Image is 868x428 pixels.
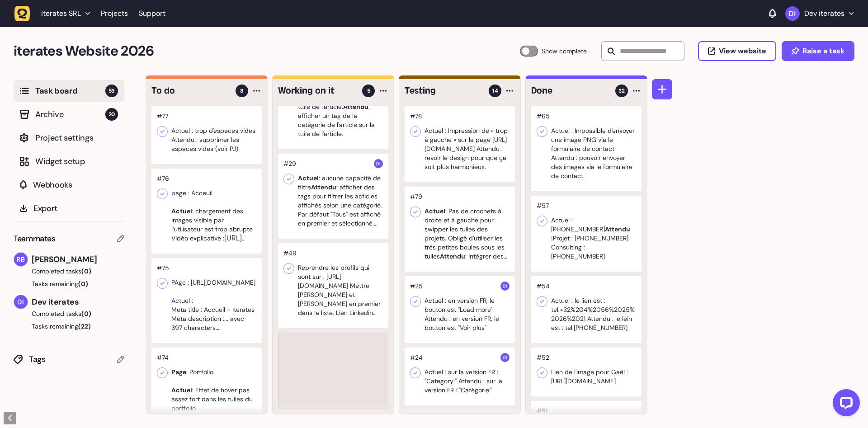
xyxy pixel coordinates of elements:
[33,179,118,191] span: Webhooks
[492,87,498,95] span: 14
[35,155,118,168] span: Widget setup
[81,267,91,275] span: (0)
[14,253,28,266] img: Rodolphe Balay
[35,108,105,121] span: Archive
[14,5,95,22] button: iterates SRL
[35,132,118,144] span: Project settings
[33,202,118,215] span: Export
[698,41,776,61] button: View website
[101,5,128,22] a: Projects
[14,198,124,219] button: Export
[139,9,165,18] a: Support
[278,85,356,97] h4: Working on it
[14,80,124,102] button: Task board59
[367,87,370,95] span: 5
[105,108,118,121] span: 20
[785,6,800,21] img: Dev iterates
[405,85,482,97] h4: Testing
[105,85,118,97] span: 59
[531,85,609,97] h4: Done
[14,151,124,172] button: Widget setup
[35,85,105,97] span: Task board
[81,310,91,318] span: (0)
[240,87,244,95] span: 8
[14,279,124,288] button: Tasks remaining(0)
[14,40,520,62] h2: iterates Website 2026
[14,267,117,276] button: Completed tasks(0)
[78,322,91,330] span: (22)
[500,353,509,362] img: Dev iterates
[32,253,124,266] span: [PERSON_NAME]
[782,41,854,61] button: Raise a task
[14,127,124,149] button: Project settings
[618,87,625,95] span: 32
[14,103,124,125] button: Archive20
[14,309,117,318] button: Completed tasks(0)
[14,295,28,309] img: Dev iterates
[719,47,766,55] span: View website
[14,174,124,196] button: Webhooks
[78,280,88,288] span: (0)
[826,386,863,423] iframe: LiveChat chat widget
[14,322,124,331] button: Tasks remaining(22)
[151,85,229,97] h4: To do
[804,9,844,18] p: Dev iterates
[374,159,383,168] img: Dev iterates
[32,296,124,308] span: Dev iterates
[500,282,509,291] img: Dev iterates
[14,232,56,245] span: Teammates
[41,9,81,18] span: iterates SRL
[785,6,854,21] button: Dev iterates
[29,353,117,366] span: Tags
[542,46,587,56] span: Show complete
[802,47,844,55] span: Raise a task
